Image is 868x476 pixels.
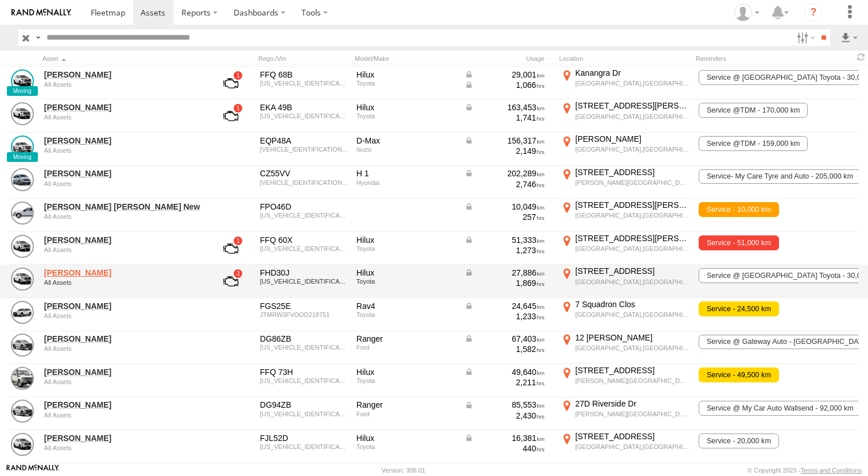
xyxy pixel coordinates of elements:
a: [PERSON_NAME] [44,268,201,278]
label: Click to View Current Location [559,68,691,99]
div: Toyota [356,311,456,318]
a: View Asset Details [11,367,34,390]
div: Hilux [356,69,456,80]
div: Hilux [356,102,456,113]
div: [PERSON_NAME][GEOGRAPHIC_DATA],[GEOGRAPHIC_DATA] [575,377,689,385]
a: View Asset Details [11,334,34,357]
img: rand-logo.svg [11,9,71,17]
a: [PERSON_NAME] [44,301,201,311]
label: Click to View Current Location [559,100,691,131]
div: 1,273 [464,245,545,256]
a: [PERSON_NAME] [44,235,201,245]
div: Location [559,55,691,63]
div: undefined [44,114,201,121]
a: View Asset with Fault/s [210,268,252,295]
div: Reminders [696,55,782,63]
div: undefined [44,147,201,154]
a: View Asset with Fault/s [210,69,252,97]
a: [PERSON_NAME] [44,168,201,179]
label: Click to View Current Location [559,332,691,363]
i: ? [804,3,823,22]
div: FFQ 68B [260,69,348,80]
div: Version: 308.01 [382,467,425,474]
div: [STREET_ADDRESS][PERSON_NAME] [575,200,689,210]
div: undefined [44,444,201,451]
span: Service @ My Car Auto Wallsend - 92,000 km [699,401,861,416]
div: Toyota [356,113,456,119]
div: 7 Squadron Clos [575,299,689,309]
div: Toyota [356,443,456,450]
div: Hilux [356,268,456,278]
div: Toyota [356,278,456,285]
a: View Asset Details [11,202,34,225]
div: [STREET_ADDRESS][PERSON_NAME] [575,233,689,243]
div: FFQ 60X [260,235,348,245]
label: Click to View Current Location [559,365,691,396]
div: Rego./Vin [258,55,350,63]
a: View Asset with Fault/s [210,235,252,262]
div: 1,233 [464,311,545,322]
div: 440 [464,443,545,454]
div: Rav4 [356,301,456,311]
div: Hilux [356,367,456,377]
span: Service - 51,000 km [699,235,778,250]
div: undefined [44,180,201,187]
div: Ford [356,411,456,417]
div: Toyota [356,245,456,252]
div: FGS25E [260,301,348,311]
div: 1,741 [464,113,545,123]
div: undefined [44,345,201,352]
label: Click to View Current Location [559,299,691,330]
div: Ranger [356,334,456,344]
a: View Asset Details [11,268,34,291]
div: Data from Vehicle CANbus [464,334,545,344]
div: [PERSON_NAME][GEOGRAPHIC_DATA],[GEOGRAPHIC_DATA] [575,179,689,187]
div: © Copyright 2025 - [747,467,862,474]
a: View Asset Details [11,69,34,92]
label: Click to View Current Location [559,167,691,198]
div: [PERSON_NAME] [575,134,689,144]
label: Click to View Current Location [559,398,691,429]
a: View Asset Details [11,301,34,324]
div: Hilux [356,235,456,245]
div: undefined [44,213,201,220]
div: [STREET_ADDRESS] [575,266,689,276]
div: Data from Vehicle CANbus [464,69,545,80]
div: Michael Townsend [730,4,764,21]
div: FHD30J [260,268,348,278]
div: Data from Vehicle CANbus [464,433,545,443]
div: [GEOGRAPHIC_DATA],[GEOGRAPHIC_DATA] [575,311,689,319]
label: Click to View Current Location [559,200,691,231]
div: undefined [44,81,201,88]
div: EQP48A [260,136,348,146]
div: Data from Vehicle CANbus [464,102,545,113]
a: Terms and Conditions [801,467,862,474]
div: Click to Sort [42,55,203,63]
span: Service - 24,500 km [699,301,778,316]
div: [GEOGRAPHIC_DATA],[GEOGRAPHIC_DATA] [575,145,689,153]
div: CZ55VV [260,168,348,179]
div: H 1 [356,168,456,179]
div: Model/Make [355,55,458,63]
div: 12 [PERSON_NAME] [575,332,689,343]
div: MR0KA3CD906821196 [260,212,348,219]
div: 1,869 [464,278,545,288]
div: Data from Vehicle CANbus [464,301,545,311]
span: Refresh [854,52,868,63]
span: Service @TDM - 170,000 km [699,103,808,118]
div: Data from Vehicle CANbus [464,367,545,377]
div: [GEOGRAPHIC_DATA],[GEOGRAPHIC_DATA] [575,344,689,352]
div: MR0JA3DD800353894 [260,443,348,450]
a: [PERSON_NAME] [44,400,201,410]
div: Toyota [356,377,456,384]
div: Ranger [356,400,456,410]
div: FPO46D [260,202,348,212]
div: [STREET_ADDRESS] [575,167,689,177]
a: View Asset Details [11,168,34,191]
div: MR0KA3CD701215182 [260,245,348,252]
label: Search Filter Options [792,29,817,46]
div: JTMRW3FVOOD218751 [260,311,348,318]
div: Data from Vehicle CANbus [464,268,545,278]
a: View Asset with Fault/s [210,102,252,130]
div: Data from Vehicle CANbus [464,202,545,212]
